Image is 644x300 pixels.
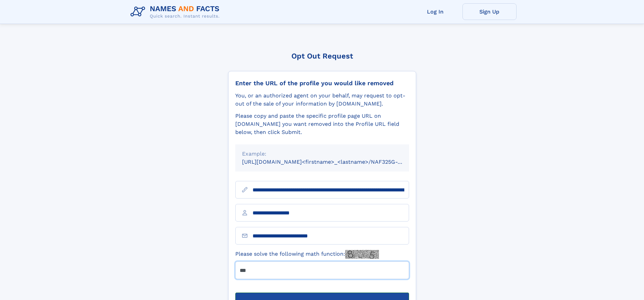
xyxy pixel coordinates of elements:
[235,79,409,87] div: Enter the URL of the profile you would like removed
[128,3,225,21] img: Logo Names and Facts
[235,250,379,259] label: Please solve the following math function:
[235,112,409,136] div: Please copy and paste the specific profile page URL on [DOMAIN_NAME] you want removed into the Pr...
[228,52,416,60] div: Opt Out Request
[235,92,409,108] div: You, or an authorized agent on your behalf, may request to opt-out of the sale of your informatio...
[242,159,422,165] small: [URL][DOMAIN_NAME]<firstname>_<lastname>/NAF325G-xxxxxxxx
[462,3,517,20] a: Sign Up
[242,150,402,158] div: Example:
[408,3,462,20] a: Log In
